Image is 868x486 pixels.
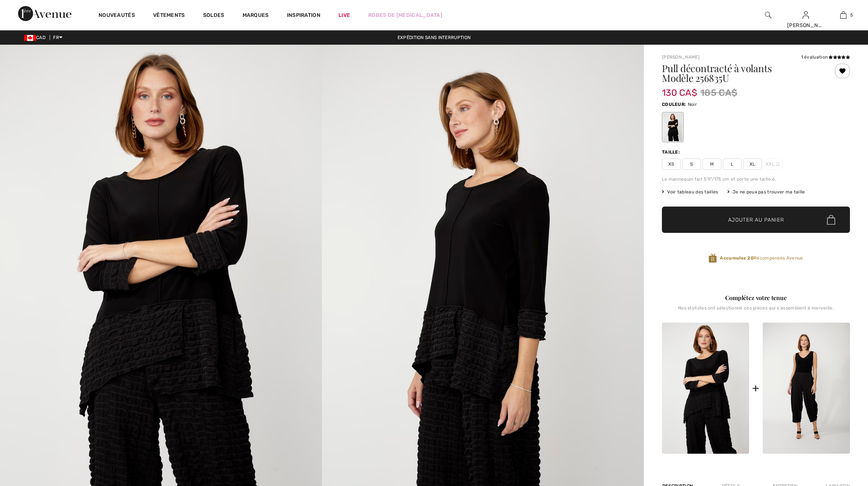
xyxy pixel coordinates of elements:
img: Récompenses Avenue [709,253,717,263]
a: Robes de [MEDICAL_DATA] [368,11,442,19]
a: 5 [825,11,862,20]
img: Pull Décontracté à Volants modèle 256835U [662,323,749,454]
span: M [703,158,721,170]
a: Se connecter [803,11,809,18]
span: L [723,158,742,170]
div: Le mannequin fait 5'9"/175 cm et porte une taille 6. [662,176,850,183]
img: Canadian Dollar [24,35,36,41]
a: Vêtements [153,12,185,20]
span: 5 [850,12,853,18]
img: ring-m.svg [776,162,780,166]
a: Live [338,11,350,19]
span: Inspiration [287,12,320,20]
div: Taille: [662,149,681,155]
img: Bag.svg [827,215,835,225]
img: Mon panier [840,11,847,20]
strong: Accumulez 20 [720,255,754,261]
img: 1ère Avenue [18,6,71,21]
span: FR [53,35,62,40]
h1: Pull décontracté à volants Modèle 256835U [662,63,819,83]
span: XXL [763,158,782,170]
div: [PERSON_NAME] [787,21,824,29]
div: + [752,380,759,397]
button: Ajouter au panier [662,207,850,233]
img: Mes infos [803,11,809,20]
div: Nos stylistes ont sélectionné ces pièces qui s'assemblent à merveille. [662,305,850,317]
div: Je ne peux pas trouver ma taille [727,189,805,195]
img: recherche [765,11,771,20]
span: Récompenses Avenue [720,255,803,261]
a: Soldes [203,12,225,20]
img: Pantalon Détendu Court modèle 256832U [763,323,850,454]
span: CAD [24,35,49,40]
span: S [682,158,701,170]
a: Nouveautés [99,12,135,20]
span: 185 CA$ [700,86,737,100]
span: Couleur: [662,102,686,107]
span: XS [662,158,681,170]
div: Noir [663,113,683,141]
a: Marques [243,12,269,20]
span: 130 CA$ [662,80,697,98]
div: 1 évaluation [801,54,850,60]
span: Noir [688,102,697,107]
span: Voir tableau des tailles [662,189,718,195]
a: [PERSON_NAME] [662,54,700,60]
span: XL [743,158,762,170]
span: Ajouter au panier [728,216,784,224]
div: Complétez votre tenue [662,293,850,302]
